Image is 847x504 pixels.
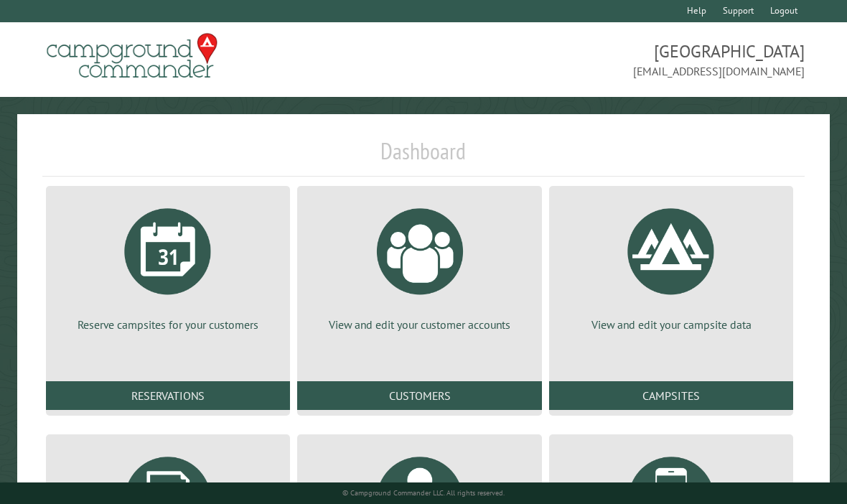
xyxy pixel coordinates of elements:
a: View and edit your campsite data [566,197,776,332]
p: View and edit your customer accounts [314,317,524,332]
p: View and edit your campsite data [566,317,776,332]
a: Customers [297,381,541,410]
a: Reservations [46,381,290,410]
span: [GEOGRAPHIC_DATA] [EMAIL_ADDRESS][DOMAIN_NAME] [423,39,805,80]
a: Reserve campsites for your customers [63,197,273,332]
a: View and edit your customer accounts [314,197,524,332]
p: Reserve campsites for your customers [63,317,273,332]
h1: Dashboard [42,137,805,177]
img: Campground Commander [42,28,222,84]
small: © Campground Commander LLC. All rights reserved. [342,488,505,498]
a: Campsites [549,381,793,410]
